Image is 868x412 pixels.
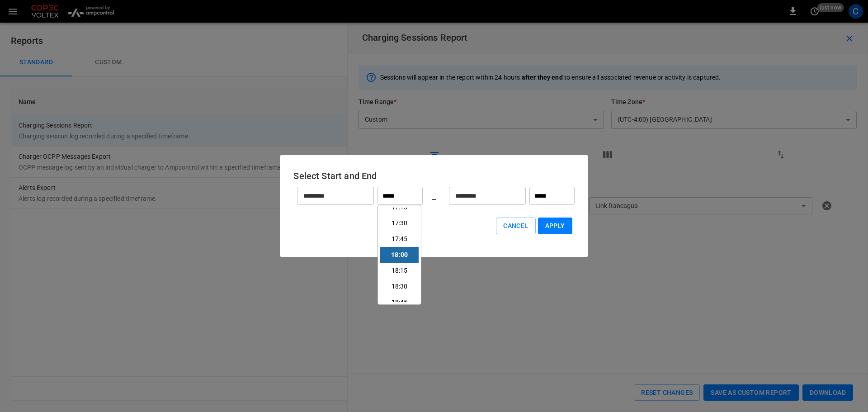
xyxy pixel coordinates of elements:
[380,263,419,279] li: 18:15
[380,294,419,310] li: 18:45
[496,218,535,234] button: Cancel
[380,199,419,215] li: 17:15
[380,215,419,231] li: 17:30
[380,279,419,294] li: 18:30
[380,208,419,302] ul: Time
[538,218,572,234] button: Apply
[380,247,419,263] li: 18:00
[293,169,574,183] h6: Select Start and End
[432,189,436,203] h6: _
[380,231,419,247] li: 17:45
